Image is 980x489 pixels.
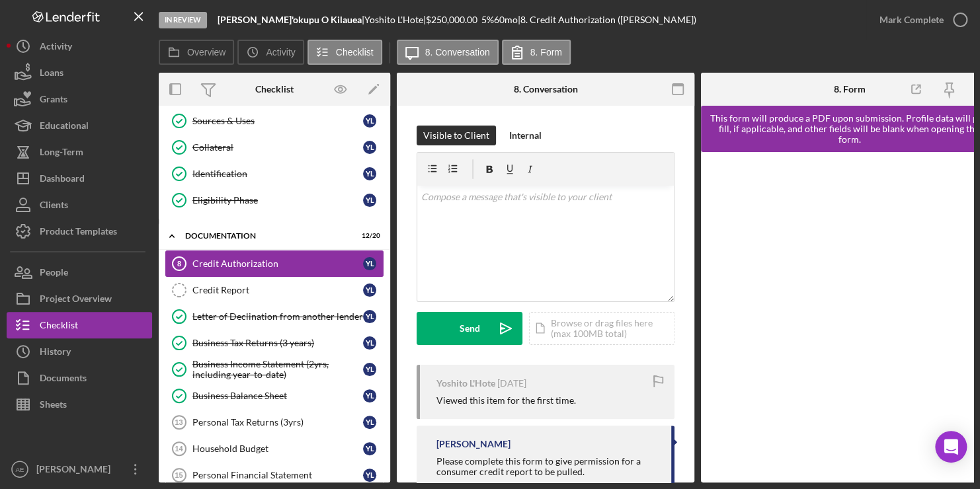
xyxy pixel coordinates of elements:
[7,285,152,312] a: Project Overview
[426,15,481,25] div: $250,000.00
[460,312,480,345] div: Send
[175,471,183,479] tspan: 15
[363,416,376,429] div: Y L
[175,418,183,426] tspan: 13
[879,7,944,33] div: Mark Complete
[363,257,376,270] div: Y L
[192,338,363,348] div: Business Tax Returns (3 years)
[7,312,152,338] button: Checklist
[363,469,376,482] div: Y L
[7,365,152,391] button: Documents
[363,194,376,207] div: Y L
[165,383,384,409] a: Business Balance SheetYL
[307,40,382,65] button: Checklist
[363,141,376,154] div: Y L
[494,15,518,25] div: 60 mo
[503,126,548,145] button: Internal
[192,311,363,322] div: Letter of Declination from another lender
[192,169,363,179] div: Identification
[502,40,571,65] button: 8. Form
[255,84,294,94] div: Checklist
[159,12,207,28] div: In Review
[165,250,384,277] a: 8Credit AuthorizationYL
[834,84,866,94] div: 8. Form
[192,285,363,295] div: Credit Report
[7,391,152,418] button: Sheets
[192,258,363,269] div: Credit Authorization
[423,126,489,145] div: Visible to Client
[40,312,78,342] div: Checklist
[509,126,542,145] div: Internal
[159,40,234,65] button: Overview
[192,443,363,454] div: Household Budget
[530,47,562,57] label: 8. Form
[417,312,522,345] button: Send
[497,378,526,389] time: 2025-03-14 18:18
[192,116,363,126] div: Sources & Uses
[40,338,71,368] div: History
[363,389,376,402] div: Y L
[165,435,384,462] a: 14Household BudgetYL
[165,187,384,213] a: Eligibility PhaseYL
[397,40,499,65] button: 8. Conversation
[363,114,376,128] div: Y L
[165,356,384,383] a: Business Income Statement (2yrs, including year-to-date)YL
[363,283,376,297] div: Y L
[364,15,426,25] div: Yoshito L'Hote |
[175,445,183,453] tspan: 14
[7,338,152,365] button: History
[363,336,376,350] div: Y L
[187,47,225,57] label: Overview
[518,15,696,25] div: | 8. Credit Authorization ([PERSON_NAME])
[165,277,384,303] a: Credit ReportYL
[165,134,384,161] a: CollateralYL
[192,195,363,206] div: Eligibility Phase
[192,470,363,480] div: Personal Financial Statement
[363,167,376,180] div: Y L
[16,466,24,473] text: AE
[218,14,362,25] b: [PERSON_NAME]'okupu O Kilauea
[436,439,510,449] div: [PERSON_NAME]
[417,126,496,145] button: Visible to Client
[165,303,384,330] a: Letter of Declination from another lenderYL
[192,391,363,401] div: Business Balance Sheet
[514,84,578,94] div: 8. Conversation
[237,40,304,65] button: Activity
[177,260,181,268] tspan: 8
[218,15,364,25] div: |
[165,409,384,435] a: 13Personal Tax Returns (3yrs)YL
[165,330,384,356] a: Business Tax Returns (3 years)YL
[481,15,494,25] div: 5 %
[7,456,152,482] button: AE[PERSON_NAME]
[363,310,376,323] div: Y L
[866,7,973,33] button: Mark Complete
[192,142,363,153] div: Collateral
[425,47,490,57] label: 8. Conversation
[165,108,384,134] a: Sources & UsesYL
[185,232,347,240] div: Documentation
[363,442,376,455] div: Y L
